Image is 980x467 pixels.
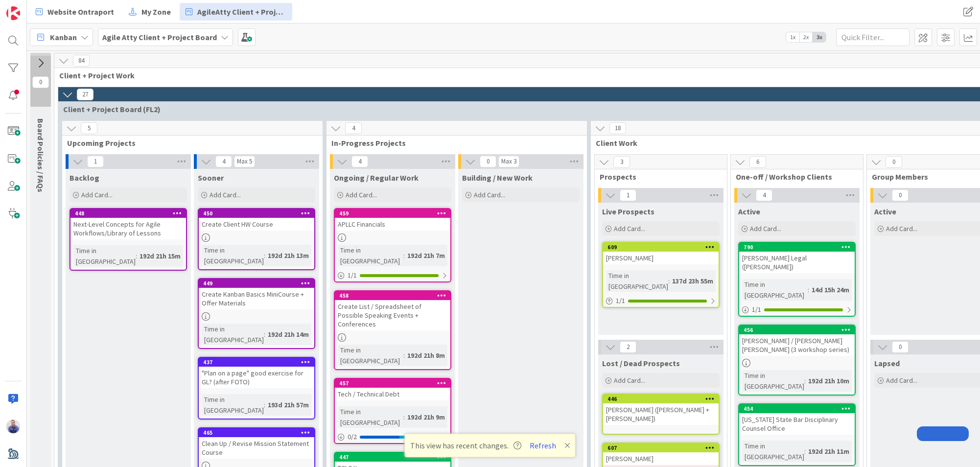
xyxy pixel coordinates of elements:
[742,279,808,301] div: Time in [GEOGRAPHIC_DATA]
[749,156,766,168] span: 6
[335,300,450,330] div: Create List / Spreadsheet of Possible Speaking Events + Conferences
[198,208,315,270] a: 450Create Client HW CourseTime in [GEOGRAPHIC_DATA]:192d 21h 13m
[32,76,49,88] span: 0
[346,190,377,199] span: Add Card...
[405,412,447,422] div: 192d 21h 9m
[197,6,286,18] span: AgileAtty Client + Project
[603,395,719,425] div: 446[PERSON_NAME] ([PERSON_NAME] + [PERSON_NAME])
[335,209,450,231] div: 459APLLC Financials
[335,269,450,281] div: 1/1
[339,380,450,387] div: 457
[744,327,855,333] div: 456
[739,413,855,435] div: [US_STATE] State Bar Disciplinary Counsel Office
[141,6,171,18] span: My Zone
[609,122,626,134] span: 18
[602,242,720,308] a: 609[PERSON_NAME]Time in [GEOGRAPHIC_DATA]:137d 23h 55m1/1
[199,288,314,309] div: Create Kanban Basics MiniCourse + Offer Materials
[606,270,668,292] div: Time in [GEOGRAPHIC_DATA]
[199,209,314,231] div: 450Create Client HW Course
[203,280,314,287] div: 449
[199,209,314,218] div: 450
[738,242,856,317] a: 790[PERSON_NAME] Legal ([PERSON_NAME])Time in [GEOGRAPHIC_DATA]:14d 15h 24m1/1
[264,250,265,261] span: :
[70,173,99,183] span: Backlog
[338,406,403,428] div: Time in [GEOGRAPHIC_DATA]
[603,403,719,425] div: [PERSON_NAME] ([PERSON_NAME] + [PERSON_NAME])
[874,207,896,216] span: Active
[6,447,20,461] img: avatar
[603,452,719,465] div: [PERSON_NAME]
[405,350,447,361] div: 192d 21h 8m
[199,437,314,459] div: Clean Up / Revise Mission Statement Course
[75,210,186,217] div: 448
[750,224,781,233] span: Add Card...
[265,399,311,410] div: 193d 21h 57m
[338,345,403,366] div: Time in [GEOGRAPHIC_DATA]
[738,403,856,466] a: 454[US_STATE] State Bar Disciplinary Counsel OfficeTime in [GEOGRAPHIC_DATA]:192d 21h 11m
[739,326,855,334] div: 456
[339,454,450,461] div: 447
[199,279,314,309] div: 449Create Kanban Basics MiniCourse + Offer Materials
[203,359,314,366] div: 437
[744,244,855,251] div: 790
[198,357,315,420] a: 437"Plan on a page" good exercise for GL? (after FOTO)Time in [GEOGRAPHIC_DATA]:193d 21h 57m
[334,290,451,370] a: 458Create List / Spreadsheet of Possible Speaking Events + ConferencesTime in [GEOGRAPHIC_DATA]:1...
[410,440,521,451] span: This view has recent changes.
[804,375,806,386] span: :
[81,190,113,199] span: Add Card...
[335,218,450,231] div: APLLC Financials
[335,388,450,400] div: Tech / Technical Debt
[73,55,90,67] span: 84
[739,404,855,435] div: 454[US_STATE] State Bar Disciplinary Counsel Office
[474,190,505,199] span: Add Card...
[87,156,104,167] span: 1
[180,3,292,21] a: AgileAtty Client + Project
[264,329,265,340] span: :
[620,341,636,353] span: 2
[603,243,719,252] div: 609
[198,173,224,183] span: Sooner
[614,376,645,385] span: Add Card...
[36,118,46,192] span: Board Policies / FAQs
[199,279,314,288] div: 449
[603,252,719,264] div: [PERSON_NAME]
[335,379,450,400] div: 457Tech / Technical Debt
[199,218,314,231] div: Create Client HW Course
[886,156,902,168] span: 0
[334,173,419,183] span: Ongoing / Regular Work
[613,156,630,168] span: 3
[335,431,450,443] div: 0/2
[602,394,720,435] a: 446[PERSON_NAME] ([PERSON_NAME] + [PERSON_NAME])
[756,189,772,201] span: 4
[603,243,719,264] div: 609[PERSON_NAME]
[668,276,670,286] span: :
[403,350,405,361] span: :
[50,31,77,43] span: Kanban
[237,159,252,164] div: Max 5
[736,172,851,182] span: One-off / Workshop Clients
[892,341,909,353] span: 0
[739,243,855,273] div: 790[PERSON_NAME] Legal ([PERSON_NAME])
[602,358,680,368] span: Lost / Dead Prospects
[335,209,450,218] div: 459
[480,156,496,167] span: 0
[806,446,852,457] div: 192d 21h 11m
[199,358,314,367] div: 437
[334,378,451,444] a: 457Tech / Technical DebtTime in [GEOGRAPHIC_DATA]:192d 21h 9m0/2
[70,218,186,239] div: Next-Level Concepts for Agile Workflows/Library of Lessons
[202,245,264,266] div: Time in [GEOGRAPHIC_DATA]
[334,208,451,282] a: 459APLLC FinancialsTime in [GEOGRAPHIC_DATA]:192d 21h 7m1/1
[616,296,625,306] span: 1 / 1
[804,446,806,457] span: :
[874,358,900,368] span: Lapsed
[526,439,560,452] button: Refresh
[738,207,760,216] span: Active
[739,243,855,252] div: 790
[813,32,826,42] span: 3x
[81,122,97,134] span: 5
[331,138,575,148] span: In-Progress Projects
[265,329,311,340] div: 192d 21h 14m
[335,453,450,462] div: 447
[339,210,450,217] div: 459
[620,189,636,201] span: 1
